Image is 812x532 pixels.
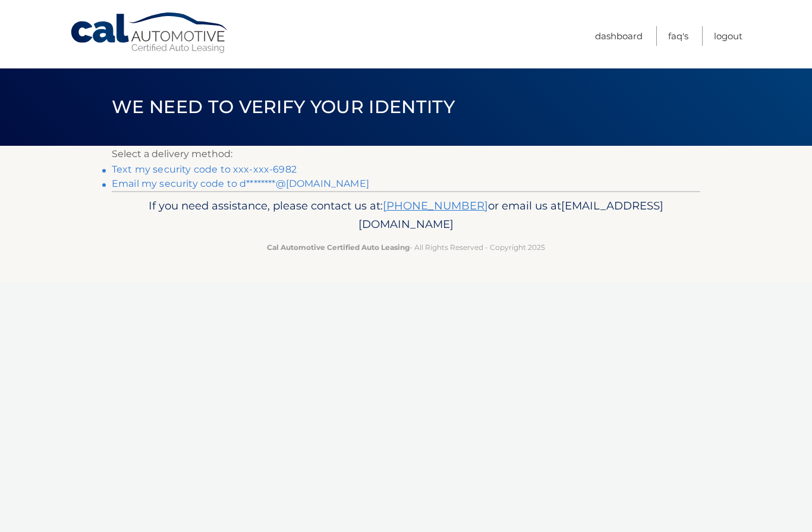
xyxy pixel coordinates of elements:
[112,164,297,175] a: Text my security code to xxx-xxx-6982
[112,96,455,118] span: We need to verify your identity
[595,26,643,46] a: Dashboard
[383,199,488,212] a: [PHONE_NUMBER]
[70,12,230,54] a: Cal Automotive
[119,241,693,254] p: - All Rights Reserved - Copyright 2025
[714,26,742,46] a: Logout
[112,146,700,162] p: Select a delivery method:
[112,178,369,189] a: Email my security code to d********@[DOMAIN_NAME]
[267,243,410,252] strong: Cal Automotive Certified Auto Leasing
[119,196,693,234] p: If you need assistance, please contact us at: or email us at
[668,26,688,46] a: FAQ's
